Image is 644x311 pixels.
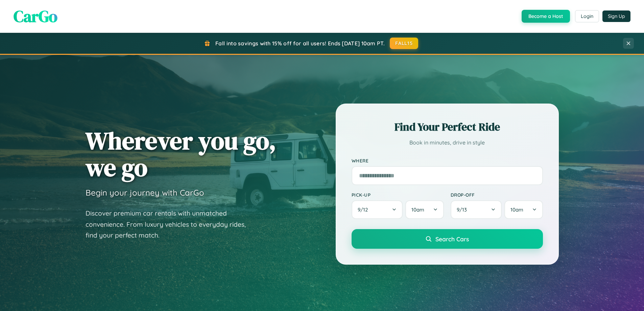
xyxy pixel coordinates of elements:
[86,127,276,181] h1: Wherever you go, we go
[510,206,523,213] span: 10am
[352,200,403,219] button: 9/12
[215,40,385,47] span: Fall into savings with 15% off for all users! Ends [DATE] 10am PT.
[358,206,371,213] span: 9 / 12
[352,158,543,163] label: Where
[352,229,543,249] button: Search Cars
[352,192,444,198] label: Pick-up
[522,10,570,23] button: Become a Host
[575,10,599,22] button: Login
[86,208,255,241] p: Discover premium car rentals with unmatched convenience. From luxury vehicles to everyday rides, ...
[14,5,57,27] span: CarGo
[411,206,424,213] span: 10am
[390,38,418,49] button: FALL15
[457,206,470,213] span: 9 / 13
[352,138,543,148] p: Book in minutes, drive in style
[405,200,444,219] button: 10am
[451,192,543,198] label: Drop-off
[451,200,502,219] button: 9/13
[504,200,543,219] button: 10am
[86,187,204,198] h3: Begin your journey with CarGo
[602,10,630,22] button: Sign Up
[435,235,469,243] span: Search Cars
[352,119,543,134] h2: Find Your Perfect Ride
